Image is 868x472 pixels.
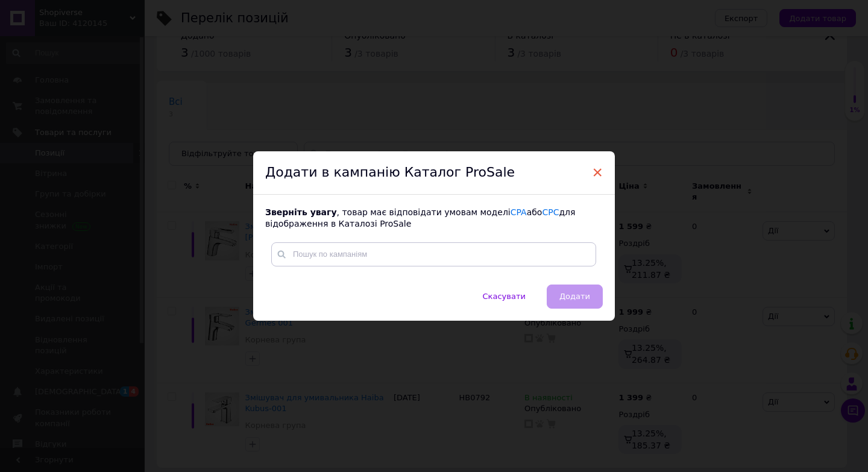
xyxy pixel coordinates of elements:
button: Скасувати [470,285,538,309]
span: × [592,162,603,183]
div: , товар має відповідати умовам моделі або для відображення в Каталозі ProSale [265,207,603,230]
span: Скасувати [483,292,526,301]
input: Пошук по кампаніям [271,242,596,266]
a: CPC [542,207,559,217]
div: Додати в кампанію Каталог ProSale [253,151,615,195]
a: CPA [511,207,527,217]
b: Зверніть увагу [265,207,337,217]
